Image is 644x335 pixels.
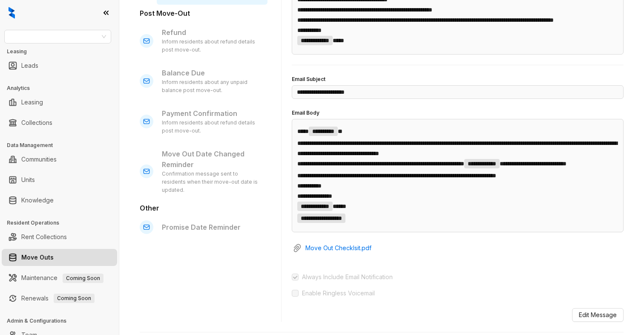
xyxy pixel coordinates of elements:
h3: Resident Operations [7,219,119,227]
li: Move Outs [2,249,117,266]
a: Leads [21,57,38,74]
li: Collections [2,114,117,131]
a: Rent Collections [21,228,67,245]
p: Refund [162,27,262,38]
span: paper-clip [293,243,302,253]
span: Always Include Email Notification [299,272,396,282]
div: Promise Date Reminder [157,217,267,238]
p: Promise Date Reminder [162,222,262,233]
div: Refund [157,22,267,59]
span: Coming Soon [54,294,95,303]
h3: Leasing [7,48,119,55]
li: Leads [2,57,117,74]
div: Inform residents about refund details post move-out. [162,119,262,135]
div: Payment Confirmation [157,103,267,140]
li: Leasing [2,94,117,111]
div: Inform residents about refund details post move-out. [162,38,262,54]
img: logo [9,7,15,19]
span: Move Out Checklsit.pdf [305,243,427,253]
a: Communities [21,151,57,168]
a: Collections [21,114,52,131]
h3: Data Management [7,142,119,149]
p: Payment Confirmation [162,108,262,119]
h3: Post Move-Out [140,8,267,19]
li: Communities [2,151,117,168]
div: Move Out Date Changed Reminder [157,144,267,199]
a: Leasing [21,94,43,111]
h3: Admin & Configurations [7,317,119,325]
li: Rent Collections [2,228,117,245]
h3: Analytics [7,84,119,92]
a: RenewalsComing Soon [21,290,95,307]
p: Move Out Date Changed Reminder [162,149,262,170]
h4: Email Subject [292,75,624,84]
li: Knowledge [2,192,117,209]
div: Balance Due [157,63,267,100]
li: Maintenance [2,269,117,286]
a: Units [21,171,35,188]
button: Edit Message [572,308,624,322]
span: Enable Ringless Voicemail [299,289,378,298]
div: Confirmation message sent to residents when their move-out date is updated. [162,170,262,194]
h3: Other [140,203,267,214]
span: Coming Soon [63,274,103,283]
div: Inform residents about any unpaid balance post move-out. [162,78,262,95]
li: Units [2,171,117,188]
p: Balance Due [162,68,262,78]
span: Edit Message [579,310,617,320]
a: Move Outs [21,249,54,266]
a: Knowledge [21,192,54,209]
h4: Email Body [292,109,624,117]
li: Renewals [2,290,117,307]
